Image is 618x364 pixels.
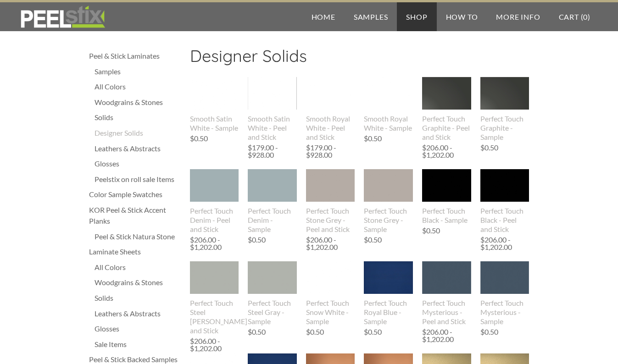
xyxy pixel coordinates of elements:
[190,114,239,132] div: Smooth Satin White - Sample
[364,328,382,336] div: $0.50
[422,77,471,110] img: s832171791223022656_p945_i1_w2048.jpeg
[190,236,237,251] div: $206.00 - $1,202.00
[422,227,440,234] div: $0.50
[364,135,382,142] div: $0.50
[190,298,239,335] div: Perfect Touch Steel [PERSON_NAME] and Stick
[89,204,181,226] a: KOR Peel & Stick Accent Planks
[177,169,251,202] img: s832171791223022656_p913_i1_w1600.jpeg
[306,77,355,110] img: s832171791223022656_p553_i1_w400.jpeg
[480,154,529,217] img: s832171791223022656_p881_i2_w2550.png
[306,144,353,159] div: $179.00 - $928.00
[248,144,295,159] div: $179.00 - $928.00
[248,246,297,309] img: s832171791223022656_p879_i1_w2550.png
[248,298,297,326] div: Perfect Touch Steel Gray - Sample
[364,298,413,326] div: Perfect Touch Royal Blue - Sample
[345,2,397,31] a: Samples
[89,189,181,200] a: Color Sample Swatches
[480,246,529,310] img: s832171791223022656_p850_i1_w712.png
[248,77,297,141] a: Smooth Satin White - Peel and Stick
[95,112,181,123] a: Solids
[248,169,297,233] a: Perfect Touch Denim - Sample
[95,323,181,334] a: Glosses
[306,206,355,234] div: Perfect Touch Stone Grey - Peel and Stick
[364,206,413,234] div: Perfect Touch Stone Grey - Sample
[95,127,181,138] div: Designer Solids
[95,143,181,154] div: Leathers & Abstracts
[422,246,471,310] img: s832171791223022656_p851_i1_w712.png
[190,77,239,110] img: s832171791223022656_p837_i1_w640.jpeg
[480,206,529,234] div: Perfect Touch Black - Peel and Stick
[480,261,529,325] a: Perfect Touch Mysterious - Sample
[422,328,469,343] div: $206.00 - $1,202.00
[248,114,297,142] div: Smooth Satin White - Peel and Stick
[248,206,297,234] div: Perfect Touch Denim - Sample
[248,261,297,325] a: Perfect Touch Steel Gray - Sample
[306,261,355,294] img: s832171791223022656_p874_i1_w2048.jpeg
[248,236,266,243] div: $0.50
[480,328,498,336] div: $0.50
[422,298,471,326] div: Perfect Touch Mysterious - Peel and Stick
[397,2,436,31] a: Shop
[364,236,382,243] div: $0.50
[95,174,181,185] a: Peelstix on roll sale Items
[95,158,181,169] a: Glosses
[248,62,297,125] img: s832171791223022656_p836_i2_w601.png
[364,261,413,294] img: s832171791223022656_p873_i1_w2048.jpeg
[95,66,181,77] a: Samples
[422,206,471,225] div: Perfect Touch Black - Sample
[190,46,529,72] h2: Designer Solids
[190,169,239,233] a: Perfect Touch Denim - Peel and Stick
[95,262,181,273] a: All Colors
[89,246,181,257] a: Laminate Sheets
[550,2,600,31] a: Cart (0)
[248,328,266,336] div: $0.50
[190,337,237,352] div: $206.00 - $1,202.00
[422,77,471,141] a: Perfect Touch Graphite - Peel and Stick
[95,277,181,288] a: Woodgrains & Stones
[190,261,239,335] a: Perfect Touch Steel [PERSON_NAME] and Stick
[422,154,471,217] img: s832171791223022656_p882_i2_w2550.png
[306,298,355,326] div: Perfect Touch Snow White - Sample
[480,114,529,142] div: Perfect Touch Graphite - Sample
[364,169,413,202] img: s832171791223022656_p901_i2_w2048.jpeg
[422,261,471,325] a: Perfect Touch Mysterious - Peel and Stick
[480,169,529,233] a: Perfect Touch Black - Peel and Stick
[190,246,239,309] img: s832171791223022656_p880_i1_w2550.png
[480,144,498,151] div: $0.50
[480,236,527,251] div: $206.00 - $1,202.00
[18,6,107,28] img: REFACE SUPPLIES
[95,97,181,108] a: Woodgrains & Stones
[95,81,181,92] div: All Colors
[422,114,471,142] div: Perfect Touch Graphite - Peel and Stick
[487,2,549,31] a: More Info
[480,77,529,110] img: s832171791223022656_p944_i1_w2048.jpeg
[190,135,208,142] div: $0.50
[95,308,181,319] a: Leathers & Abstracts
[95,231,181,242] a: Peel & Stick Natura Stone
[364,77,413,110] img: s832171791223022656_p407_i1_w400.jpeg
[306,114,355,142] div: Smooth Royal White - Peel and Stick
[480,77,529,141] a: Perfect Touch Graphite - Sample
[89,50,181,61] a: Peel & Stick Laminates
[422,144,469,159] div: $206.00 - $1,202.00
[235,169,310,202] img: s832171791223022656_p912_i1_w1600.jpeg
[306,169,355,233] a: Perfect Touch Stone Grey - Peel and Stick
[422,169,471,224] a: Perfect Touch Black - Sample
[95,339,181,350] a: Sale Items
[364,114,413,132] div: Smooth Royal White - Sample
[364,261,413,325] a: Perfect Touch Royal Blue - Sample
[95,292,181,303] a: Solids
[190,206,239,234] div: Perfect Touch Denim - Peel and Stick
